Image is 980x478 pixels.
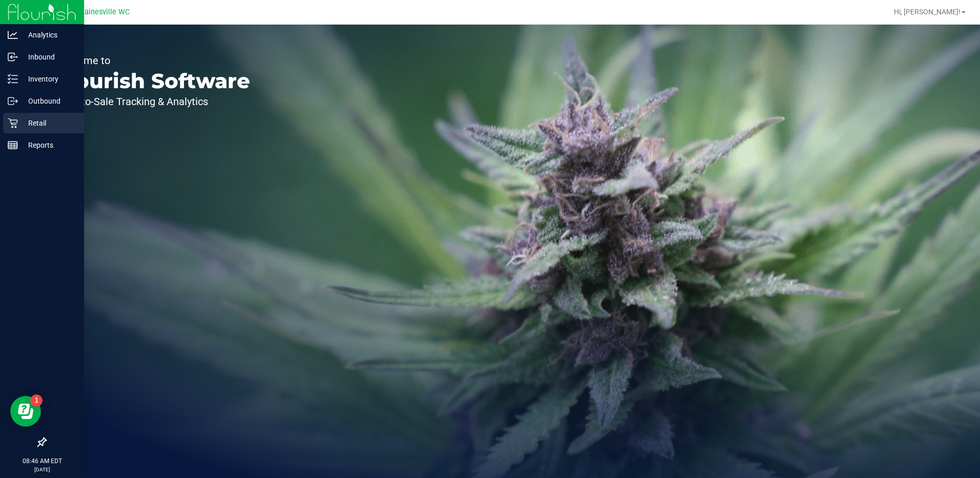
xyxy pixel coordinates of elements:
p: Reports [18,139,79,151]
p: Outbound [18,95,79,107]
p: Analytics [18,29,79,41]
p: Retail [18,117,79,129]
p: 08:46 AM EDT [5,456,79,466]
inline-svg: Analytics [8,30,18,40]
inline-svg: Reports [8,140,18,150]
p: [DATE] [5,466,79,473]
inline-svg: Inbound [8,52,18,62]
p: Inventory [18,73,79,85]
p: Flourish Software [55,71,250,91]
inline-svg: Outbound [8,96,18,106]
inline-svg: Inventory [8,74,18,84]
iframe: Resource center [10,396,41,427]
p: Inbound [18,51,79,63]
iframe: Resource center unread badge [30,394,43,407]
p: Seed-to-Sale Tracking & Analytics [55,96,250,107]
p: Welcome to [55,55,250,66]
span: Gainesville WC [79,8,130,16]
inline-svg: Retail [8,118,18,128]
span: Hi, [PERSON_NAME]! [894,8,961,16]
